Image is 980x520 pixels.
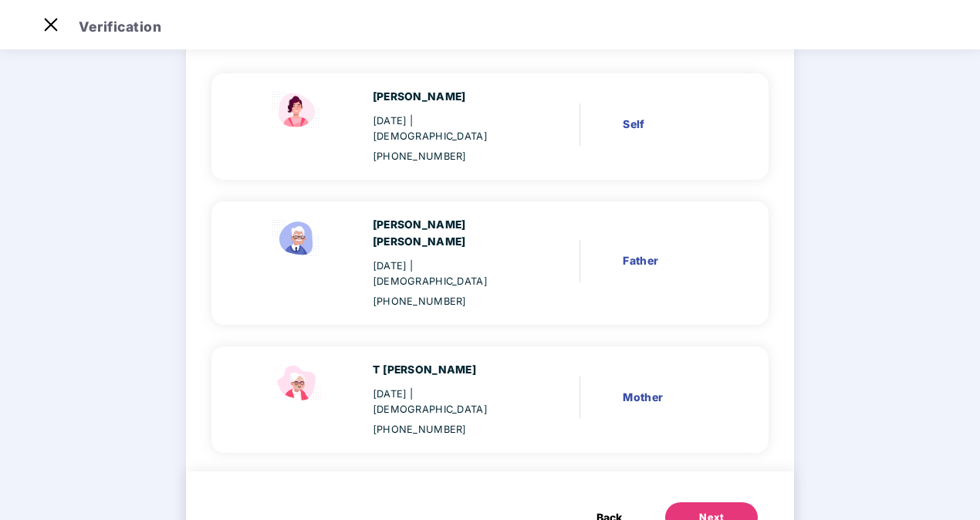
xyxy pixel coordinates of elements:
[373,294,522,309] div: [PHONE_NUMBER]
[373,388,488,415] span: | [DEMOGRAPHIC_DATA]
[373,89,522,106] div: [PERSON_NAME]
[623,116,721,133] div: Self
[266,217,328,260] img: svg+xml;base64,PHN2ZyBpZD0iRmF0aGVyX2ljb24iIHhtbG5zPSJodHRwOi8vd3d3LnczLm9yZy8yMDAwL3N2ZyIgeG1sbn...
[373,260,488,287] span: | [DEMOGRAPHIC_DATA]
[373,362,522,379] div: T [PERSON_NAME]
[266,362,328,405] img: svg+xml;base64,PHN2ZyB4bWxucz0iaHR0cDovL3d3dy53My5vcmcvMjAwMC9zdmciIHdpZHRoPSI1NCIgaGVpZ2h0PSIzOC...
[373,422,522,437] div: [PHONE_NUMBER]
[373,217,522,250] div: [PERSON_NAME] [PERSON_NAME]
[373,149,522,164] div: [PHONE_NUMBER]
[373,387,522,417] div: [DATE]
[373,113,522,144] div: [DATE]
[623,252,721,269] div: Father
[623,389,721,406] div: Mother
[266,89,328,132] img: svg+xml;base64,PHN2ZyBpZD0iU3BvdXNlX2ljb24iIHhtbG5zPSJodHRwOi8vd3d3LnczLm9yZy8yMDAwL3N2ZyIgd2lkdG...
[373,258,522,289] div: [DATE]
